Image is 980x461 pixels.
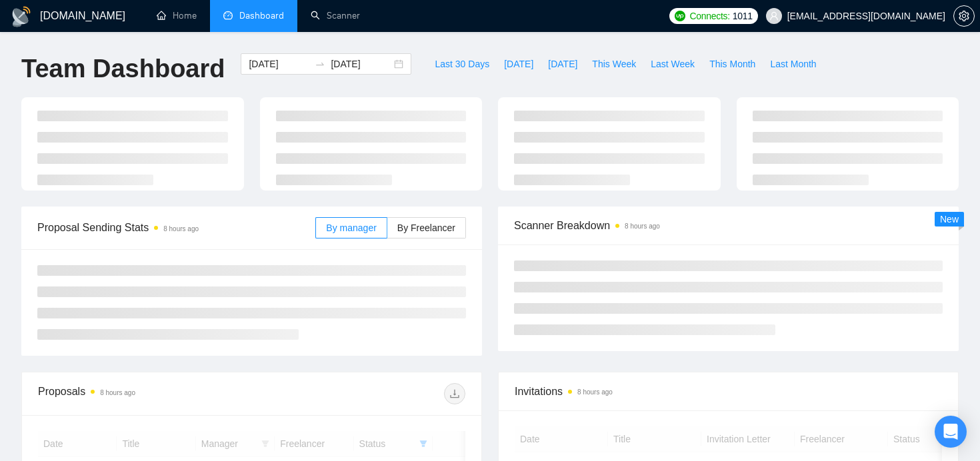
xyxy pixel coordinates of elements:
button: Last 30 Days [427,53,497,75]
input: Start date [249,57,309,71]
span: Proposal Sending Stats [37,219,315,236]
span: user [769,11,779,21]
span: Last Week [651,57,695,71]
span: Invitations [515,383,942,400]
button: Last Week [643,53,702,75]
span: By manager [326,223,376,233]
button: Last Month [763,53,823,75]
button: [DATE] [541,53,585,75]
span: swap-right [315,59,325,69]
img: upwork-logo.png [675,11,685,21]
span: setting [954,11,974,21]
time: 8 hours ago [625,223,660,230]
span: This Week [592,57,636,71]
button: [DATE] [497,53,541,75]
button: This Month [702,53,763,75]
div: Open Intercom Messenger [935,416,967,448]
span: New [940,214,959,225]
span: dashboard [223,11,233,20]
span: 1011 [733,9,753,23]
a: searchScanner [311,10,360,21]
span: Last Month [770,57,816,71]
span: Scanner Breakdown [514,217,943,234]
h1: Team Dashboard [21,53,225,85]
img: logo [11,6,32,27]
a: homeHome [157,10,197,21]
time: 8 hours ago [163,225,199,232]
button: This Week [585,53,643,75]
span: Connects: [689,9,729,23]
span: Dashboard [239,10,284,21]
div: Proposals [38,383,252,404]
span: to [315,59,325,69]
span: [DATE] [504,57,533,71]
span: [DATE] [548,57,577,71]
input: End date [331,57,391,71]
time: 8 hours ago [577,388,613,396]
span: This Month [709,57,755,71]
span: By Freelancer [397,223,455,233]
button: setting [953,5,975,27]
a: setting [953,11,975,21]
span: Last 30 Days [435,57,489,71]
time: 8 hours ago [100,389,135,396]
